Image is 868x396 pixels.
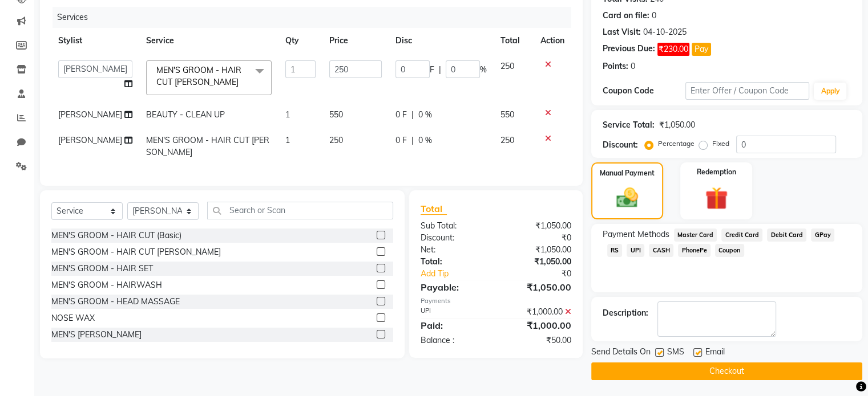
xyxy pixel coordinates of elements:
[496,256,580,268] div: ₹1,050.00
[712,138,729,149] label: Fixed
[207,202,393,219] input: Search or Scan
[496,232,580,244] div: ₹0
[600,168,655,178] label: Manual Payment
[418,134,432,146] span: 0 %
[685,82,810,100] input: Enter Offer / Coupon Code
[609,185,645,210] img: _cash.svg
[500,135,514,145] span: 250
[603,139,638,151] div: Discount:
[500,109,514,120] span: 550
[496,319,580,332] div: ₹1,000.00
[692,43,711,56] button: Pay
[767,228,806,242] span: Debit Card
[603,119,655,131] div: Service Total:
[814,83,846,100] button: Apply
[494,28,534,54] th: Total
[603,85,685,97] div: Coupon Code
[139,28,278,54] th: Service
[657,43,689,56] span: ₹230.00
[412,220,496,232] div: Sub Total:
[421,296,571,306] div: Payments
[591,346,651,360] span: Send Details On
[412,334,496,346] div: Balance :
[412,306,496,318] div: UPI
[421,203,447,215] span: Total
[389,28,494,54] th: Disc
[412,280,496,294] div: Payable:
[715,244,744,257] span: Coupon
[658,138,695,149] label: Percentage
[603,307,648,319] div: Description:
[285,135,290,145] span: 1
[607,244,623,257] span: RS
[412,256,496,268] div: Total:
[811,228,834,242] span: GPay
[496,220,580,232] div: ₹1,050.00
[412,232,496,244] div: Discount:
[631,60,635,72] div: 0
[395,134,407,146] span: 0 F
[603,228,669,240] span: Payment Methods
[649,244,673,257] span: CASH
[51,279,162,291] div: MEN'S GROOM - HAIRWASH
[51,230,181,242] div: MEN'S GROOM - HAIR CUT (Basic)
[418,109,432,121] span: 0 %
[697,167,736,177] label: Redemption
[51,312,95,324] div: NOSE WAX
[480,64,487,76] span: %
[51,329,142,341] div: MEN'S [PERSON_NAME]
[591,362,862,380] button: Checkout
[721,228,762,242] span: Credit Card
[51,246,221,258] div: MEN'S GROOM - HAIR CUT [PERSON_NAME]
[285,109,290,120] span: 1
[496,334,580,346] div: ₹50.00
[496,306,580,318] div: ₹1,000.00
[278,28,323,54] th: Qty
[146,109,225,120] span: BEAUTY - CLEAN UP
[329,135,343,145] span: 250
[705,346,725,360] span: Email
[603,26,641,38] div: Last Visit:
[603,10,649,22] div: Card on file:
[534,28,571,54] th: Action
[411,134,414,146] span: |
[412,268,510,280] a: Add Tip
[496,280,580,294] div: ₹1,050.00
[603,43,655,56] div: Previous Due:
[412,244,496,256] div: Net:
[146,135,269,157] span: MEN'S GROOM - HAIR CUT [PERSON_NAME]
[643,26,687,38] div: 04-10-2025
[652,10,656,22] div: 0
[239,77,244,87] a: x
[674,228,717,242] span: Master Card
[603,60,628,72] div: Points:
[698,184,735,213] img: _gift.svg
[412,319,496,332] div: Paid:
[439,64,441,76] span: |
[667,346,684,360] span: SMS
[322,28,389,54] th: Price
[510,268,579,280] div: ₹0
[496,244,580,256] div: ₹1,050.00
[51,296,180,308] div: MEN'S GROOM - HEAD MASSAGE
[51,28,139,54] th: Stylist
[58,109,122,120] span: [PERSON_NAME]
[58,135,122,145] span: [PERSON_NAME]
[678,244,710,257] span: PhonePe
[430,64,434,76] span: F
[627,244,644,257] span: UPI
[500,61,514,71] span: 250
[659,119,695,131] div: ₹1,050.00
[156,65,241,87] span: MEN'S GROOM - HAIR CUT [PERSON_NAME]
[329,109,343,120] span: 550
[51,263,153,275] div: MEN'S GROOM - HAIR SET
[53,7,580,28] div: Services
[395,109,407,121] span: 0 F
[411,109,414,121] span: |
